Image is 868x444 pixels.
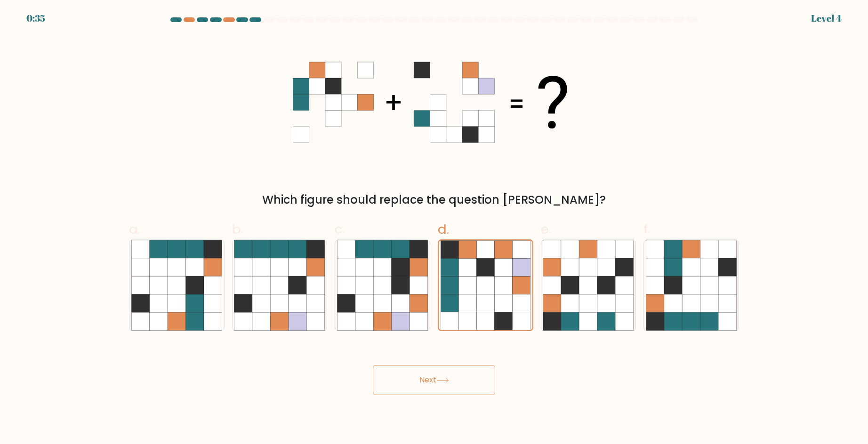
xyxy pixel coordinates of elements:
span: f. [643,220,650,238]
span: c. [335,220,345,238]
div: Level 4 [811,11,842,25]
span: b. [232,220,243,238]
span: e. [541,220,551,238]
span: d. [438,220,449,238]
span: a. [129,220,140,238]
div: Which figure should replace the question [PERSON_NAME]? [135,191,733,208]
div: 0:35 [26,11,45,25]
button: Next [373,365,495,395]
